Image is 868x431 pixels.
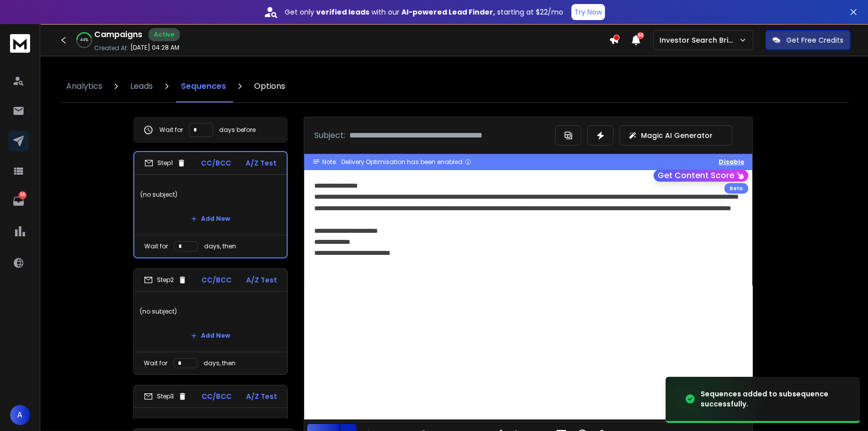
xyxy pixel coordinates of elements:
[60,70,108,102] a: Analytics
[246,391,277,401] p: A/Z Test
[144,392,187,401] div: Step 3
[314,129,345,141] p: Subject:
[148,28,180,41] div: Active
[94,44,128,52] p: Created At:
[19,191,27,199] p: 55
[181,80,226,92] p: Sequences
[203,359,236,367] p: days, then
[401,7,495,17] strong: AI-powered Lead Finder,
[175,70,232,102] a: Sequences
[201,391,232,401] p: CC/BCC
[144,242,168,250] p: Wait for
[765,30,850,50] button: Get Free Credits
[124,70,159,102] a: Leads
[130,44,179,52] p: [DATE] 04:28 AM
[246,275,277,285] p: A/Z Test
[701,389,848,409] div: Sequences added to subsequence successfully.
[10,405,30,425] button: A
[9,191,29,211] a: 55
[219,126,256,134] p: days before
[246,158,277,168] p: A/Z Test
[80,37,88,43] p: 44 %
[201,275,232,285] p: CC/BCC
[140,181,281,209] p: (no subject)
[619,125,732,146] button: Magic AI Generator
[144,359,167,367] p: Wait for
[637,32,644,39] span: 50
[574,7,602,17] p: Try Now
[316,7,369,17] strong: verified leads
[660,35,739,45] p: Investor Search Brillwood
[641,130,713,140] p: Magic AI Generator
[159,126,183,134] p: Wait for
[248,70,291,102] a: Options
[133,268,288,375] li: Step2CC/BCCA/Z Test(no subject)Add NewWait fordays, then
[140,298,281,326] p: (no subject)
[10,34,30,53] img: logo
[724,183,748,194] div: Beta
[204,242,236,250] p: days, then
[144,275,187,284] div: Step 2
[94,29,142,41] h1: Campaigns
[66,80,102,92] p: Analytics
[322,158,337,166] span: Note:
[254,80,285,92] p: Options
[130,80,153,92] p: Leads
[201,158,231,168] p: CC/BCC
[666,369,766,429] img: image
[571,4,605,20] button: Try Now
[654,170,748,182] button: Get Content Score
[133,151,288,258] li: Step1CC/BCCA/Z Test(no subject)Add NewWait fordays, then
[786,35,843,45] p: Get Free Credits
[285,7,563,17] p: Get only with our starting at $22/mo
[144,159,186,168] div: Step 1
[341,158,472,166] div: Delivery Optimisation has been enabled
[183,209,238,229] button: Add New
[183,326,238,346] button: Add New
[719,158,744,166] button: Disable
